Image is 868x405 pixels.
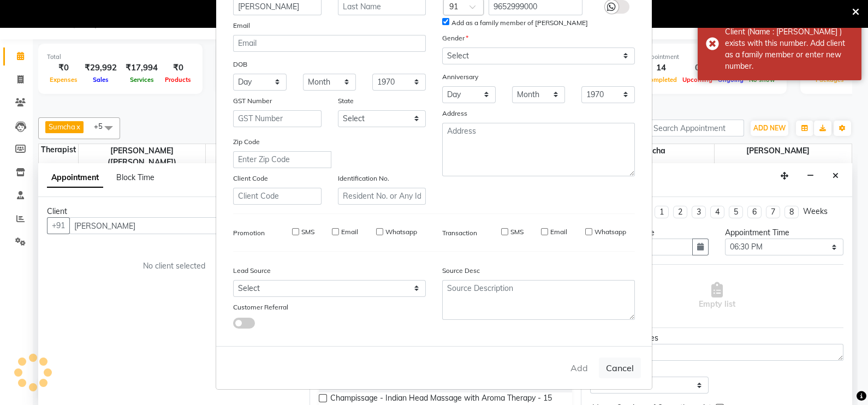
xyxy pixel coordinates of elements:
input: Enter Zip Code [233,151,331,168]
label: Customer Referral [233,302,288,312]
label: Whatsapp [594,227,626,237]
label: Email [550,227,567,237]
label: GST Number [233,96,272,106]
button: Cancel [599,358,641,378]
label: Gender [442,33,468,43]
label: Address [442,109,467,118]
input: Client Code [233,188,322,205]
label: Lead Source [233,266,271,276]
label: Whatsapp [385,227,417,237]
label: Email [233,21,250,31]
label: Identification No. [338,174,389,183]
label: Client Code [233,174,268,183]
input: GST Number [233,110,322,127]
label: State [338,96,354,106]
label: Zip Code [233,137,260,147]
label: Promotion [233,228,265,238]
label: Add as a family member of [PERSON_NAME] [451,18,588,28]
label: SMS [510,227,524,237]
label: Source Desc [442,266,480,276]
label: Anniversary [442,72,478,82]
input: Resident No. or Any Id [338,188,426,205]
label: Email [341,227,358,237]
label: Transaction [442,228,477,238]
label: DOB [233,59,247,69]
label: SMS [301,227,314,237]
input: Email [233,35,426,52]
